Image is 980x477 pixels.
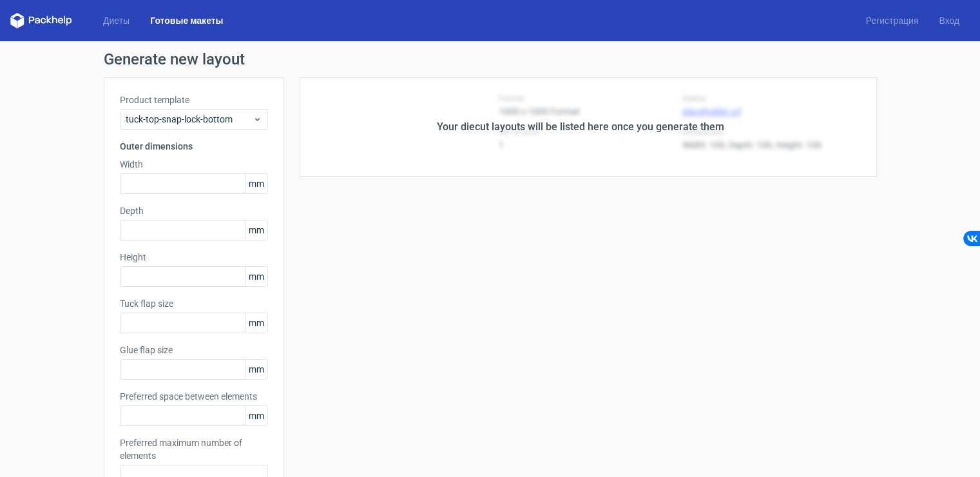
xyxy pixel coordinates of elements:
[939,15,959,26] ya-tr-span: Вход
[120,140,268,153] h3: Outer dimensions
[928,14,970,27] a: Вход
[120,436,268,462] label: Preferred maximum number of elements
[150,15,223,26] ya-tr-span: Готовые макеты
[120,158,268,171] label: Width
[855,14,928,27] a: Регистрация
[120,251,268,264] label: Height
[126,113,253,126] span: tuck-top-snap-lock-bottom
[120,204,268,217] label: Depth
[120,344,268,356] label: Glue flap size
[245,174,267,193] span: mm
[865,15,918,26] ya-tr-span: Регистрация
[140,14,233,27] a: Готовые макеты
[104,52,877,67] h1: Generate new layout
[245,313,267,333] span: mm
[245,220,267,240] span: mm
[120,93,268,106] label: Product template
[120,297,268,310] label: Tuck flap size
[245,360,267,379] span: mm
[437,119,724,135] div: Your diecut layouts will be listed here once you generate them
[120,390,268,403] label: Preferred space between elements
[103,15,130,26] ya-tr-span: Диеты
[93,14,140,27] a: Диеты
[245,406,267,425] span: mm
[245,267,267,286] span: mm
